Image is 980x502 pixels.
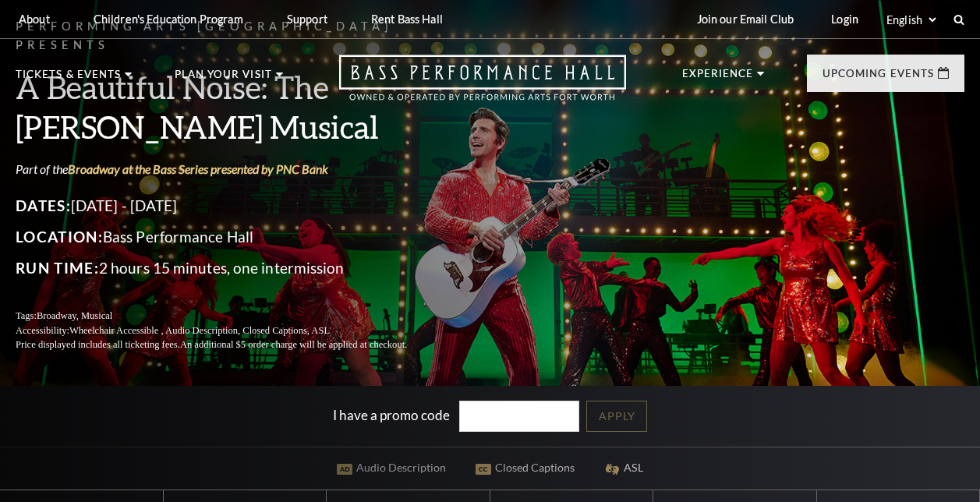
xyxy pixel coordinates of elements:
a: Broadway at the Bass Series presented by PNC Bank [68,161,328,176]
p: Part of the [16,161,444,178]
span: Run Time: [16,259,99,277]
select: Select: [883,12,939,27]
span: Broadway, Musical [37,310,112,321]
span: Wheelchair Accessible , Audio Description, Closed Captions, ASL [69,325,330,336]
label: I have a promo code [333,406,450,422]
p: Upcoming Events [823,69,934,87]
p: Bass Performance Hall [16,224,444,249]
p: Rent Bass Hall [371,12,443,26]
p: Support [287,12,327,26]
p: Experience [682,69,754,87]
p: Tickets & Events [16,69,121,88]
p: [DATE] - [DATE] [16,193,444,218]
p: Tags: [16,309,444,323]
p: About [19,12,50,26]
span: An additional $5 order charge will be applied at checkout. [180,339,407,350]
p: Accessibility: [16,323,444,338]
p: 2 hours 15 minutes, one intermission [16,256,444,281]
span: Dates: [16,196,71,214]
p: Plan Your Visit [175,69,272,88]
p: Price displayed includes all ticketing fees. [16,338,444,352]
span: Location: [16,228,103,246]
p: Children's Education Program [94,12,243,26]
